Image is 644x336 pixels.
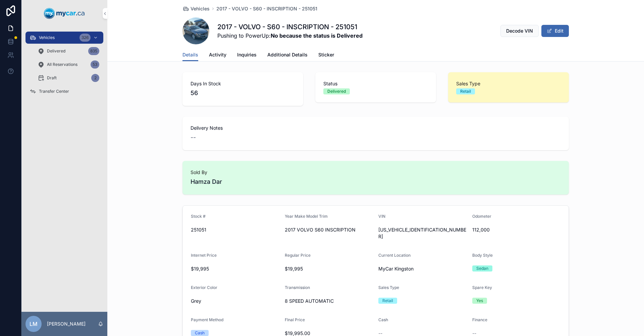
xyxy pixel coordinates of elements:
[472,253,493,258] span: Body Style
[44,8,85,19] img: App logo
[267,49,308,62] a: Additional Details
[39,89,69,94] span: Transfer Center
[318,51,334,58] span: Sticker
[21,27,107,106] div: scrollable content
[191,214,206,219] span: Stock #
[47,75,57,81] span: Draft
[25,32,103,44] a: Vehicles326
[191,298,201,304] span: Grey
[191,5,210,12] span: Vehicles
[237,51,257,58] span: Inquiries
[39,35,55,40] span: Vehicles
[500,25,539,37] button: Decode VIN
[34,45,103,57] a: Delivered835
[191,177,222,186] span: Hamza Dar
[378,214,385,219] span: VIN
[460,88,471,94] div: Retail
[378,226,467,240] span: [US_VEHICLE_IDENTIFICATION_NUMBER]
[382,298,393,304] div: Retail
[217,32,363,40] span: Pushing to PowerUp:
[378,265,414,272] span: MyCar Kingston
[285,265,373,272] span: $19,995
[88,47,99,55] div: 835
[182,51,198,58] span: Details
[378,317,388,322] span: Cash
[195,330,205,336] div: Cash
[327,88,346,94] div: Delivered
[472,285,492,290] span: Spare Key
[456,80,561,87] span: Sales Type
[25,85,103,97] a: Transfer Center
[191,226,279,233] span: 251051
[191,253,217,258] span: Internet Price
[285,317,305,322] span: FInal Price
[191,80,295,87] span: Days In Stock
[323,80,428,87] span: Status
[209,51,226,58] span: Activity
[191,133,196,142] span: --
[237,49,257,62] a: Inquiries
[191,169,561,176] span: Sold By
[472,226,561,233] span: 112,000
[506,28,533,34] span: Decode VIN
[472,214,491,219] span: Odometer
[217,22,363,32] h1: 2017 - VOLVO - S60 - INSCRIPTION - 251051
[267,51,308,58] span: Additional Details
[285,226,373,233] span: 2017 VOLVO S60 INSCRIPTION
[191,317,223,322] span: Payment Method
[541,25,569,37] button: Edit
[182,49,198,61] a: Details
[30,320,38,328] span: LM
[378,253,411,258] span: Current Location
[285,253,311,258] span: Regular Price
[216,5,317,12] a: 2017 - VOLVO - S60 - INSCRIPTION - 251051
[271,32,363,39] strong: No because the status is Delivered
[285,214,328,219] span: Year Make Model Trim
[191,88,295,98] span: 56
[47,62,77,67] span: All Reservations
[476,265,488,271] div: Sedan
[378,285,399,290] span: Sales Type
[182,5,210,12] a: Vehicles
[79,34,91,42] div: 326
[47,321,86,327] p: [PERSON_NAME]
[318,49,334,62] a: Sticker
[191,125,561,131] span: Delivery Notes
[285,285,310,290] span: Transmission
[34,58,103,71] a: All Reservations53
[34,72,103,84] a: Draft2
[476,298,483,304] div: Yes
[47,48,65,54] span: Delivered
[285,298,373,304] span: 8 SPEED AUTOMATIC
[91,60,99,69] div: 53
[209,49,226,62] a: Activity
[472,317,487,322] span: Finance
[91,74,99,82] div: 2
[191,265,279,272] span: $19,995
[191,285,217,290] span: Exterior Color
